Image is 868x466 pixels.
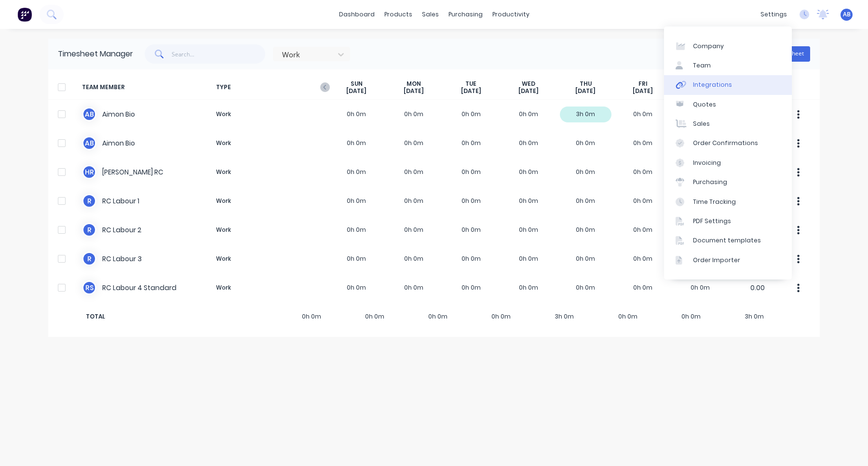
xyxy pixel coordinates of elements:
[693,178,727,186] div: Purchasing
[638,80,648,88] span: FRI
[664,153,792,173] a: Invoicing
[82,80,212,95] span: TEAM MEMBER
[212,80,328,95] span: TYPE
[17,7,32,22] img: Factory
[444,7,488,22] div: purchasing
[58,48,133,60] div: Timesheet Manager
[843,10,851,19] span: AB
[522,80,535,88] span: WED
[533,312,596,321] span: 3h 0m
[461,87,481,95] span: [DATE]
[343,312,406,321] span: 0h 0m
[664,133,792,153] a: Order Confirmations
[664,56,792,75] a: Team
[693,120,710,128] div: Sales
[693,42,724,51] div: Company
[633,87,653,95] span: [DATE]
[664,212,792,231] a: PDF Settings
[693,198,736,206] div: Time Tracking
[723,312,786,321] span: 3h 0m
[693,236,761,245] div: Document templates
[580,80,592,88] span: THU
[334,7,380,22] a: dashboard
[380,7,417,22] div: products
[664,251,792,270] a: Order Importer
[404,87,424,95] span: [DATE]
[693,256,740,265] div: Order Importer
[280,312,343,321] span: 0h 0m
[693,139,758,147] div: Order Confirmations
[172,44,266,64] input: Search...
[664,114,792,133] a: Sales
[693,217,731,226] div: PDF Settings
[470,312,533,321] span: 0h 0m
[465,80,476,88] span: TUE
[82,312,212,321] span: TOTAL
[575,87,596,95] span: [DATE]
[417,7,444,22] div: sales
[407,312,470,321] span: 0h 0m
[693,80,732,89] div: Integrations
[660,312,723,321] span: 0h 0m
[664,231,792,250] a: Document templates
[596,312,659,321] span: 0h 0m
[488,7,534,22] div: productivity
[664,192,792,211] a: Time Tracking
[407,80,421,88] span: MON
[351,80,363,88] span: SUN
[346,87,366,95] span: [DATE]
[664,173,792,192] a: Purchasing
[664,36,792,55] a: Company
[693,159,721,167] div: Invoicing
[756,7,792,22] div: settings
[664,75,792,94] a: Integrations
[693,100,716,109] div: Quotes
[693,61,711,70] div: Team
[518,87,539,95] span: [DATE]
[664,95,792,114] a: Quotes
